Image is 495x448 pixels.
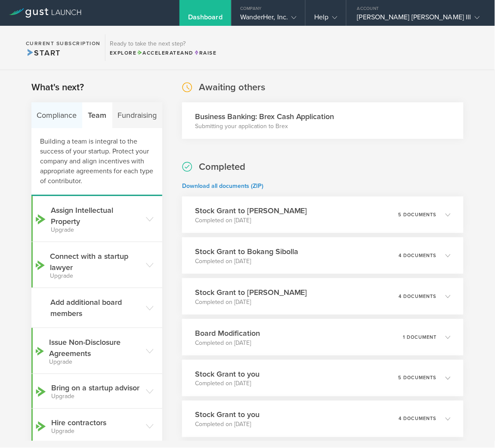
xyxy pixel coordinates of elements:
div: Team [83,102,112,128]
small: Upgrade [51,429,142,435]
h3: Stock Grant to you [195,409,260,420]
p: Completed on [DATE] [195,257,298,266]
h2: Awaiting others [199,81,265,94]
span: Raise [194,50,217,56]
p: 1 document [403,335,437,340]
div: Dashboard [188,13,223,26]
h3: Stock Grant to [PERSON_NAME] [195,287,307,298]
h3: Ready to take the next step? [110,41,217,47]
small: Upgrade [51,227,142,233]
div: Building a team is integral to the success of your startup. Protect your company and align incent... [31,128,162,196]
p: 5 documents [399,376,437,380]
iframe: Chat Widget [452,407,495,448]
p: 4 documents [399,294,437,299]
small: Upgrade [49,359,142,365]
h3: Board Modification [195,328,260,339]
div: Widget de chat [452,407,495,448]
div: Ready to take the next step?ExploreAccelerateandRaise [105,34,221,61]
div: Fundraising [112,102,162,128]
span: Accelerate [137,50,181,56]
p: Completed on [DATE] [195,420,260,429]
p: Completed on [DATE] [195,380,260,388]
h3: Connect with a startup lawyer [50,251,142,279]
div: [PERSON_NAME] [PERSON_NAME] III [357,13,480,26]
small: Upgrade [50,273,142,279]
h3: Add additional board members [50,297,142,319]
p: 5 documents [399,212,437,217]
h3: Hire contractors [51,417,142,435]
small: Upgrade [51,394,142,400]
h3: Assign Intellectual Property [51,205,142,233]
h3: Stock Grant to Bokang Sibolla [195,246,298,257]
div: WanderHer, Inc. [240,13,297,26]
p: Completed on [DATE] [195,298,307,307]
h3: Stock Grant to [PERSON_NAME] [195,205,307,216]
a: Download all documents (ZIP) [182,182,263,190]
div: Compliance [31,102,83,128]
h2: Completed [199,161,245,173]
p: 4 documents [399,417,437,421]
p: Completed on [DATE] [195,339,260,347]
h2: Current Subscription [26,41,101,46]
h3: Bring on a startup advisor [51,383,142,400]
p: 4 documents [399,253,437,258]
h3: Stock Grant to you [195,368,260,380]
h3: Business Banking: Brex Cash Application [195,111,334,122]
div: Explore [110,49,217,57]
h3: Issue Non-Disclosure Agreements [49,337,142,365]
p: Submitting your application to Brex [195,122,334,131]
p: Completed on [DATE] [195,216,307,225]
h2: What's next? [31,81,84,94]
span: and [137,50,194,56]
span: Start [26,48,61,58]
div: Help [314,13,337,26]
